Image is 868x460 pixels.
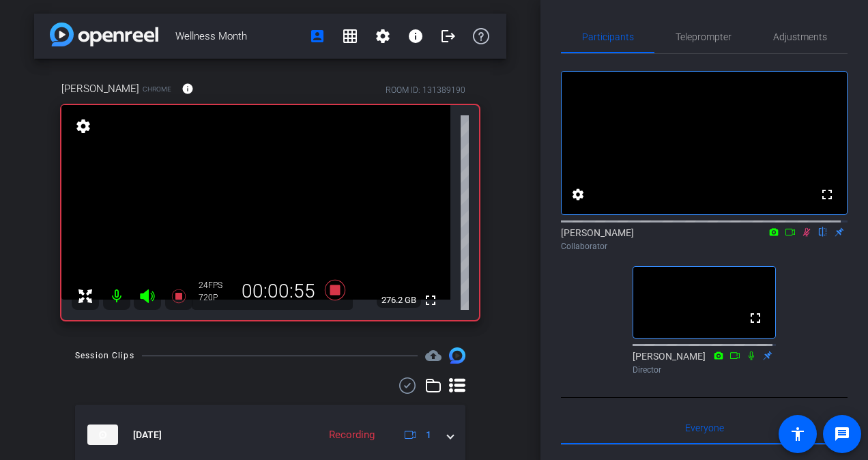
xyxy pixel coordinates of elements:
[143,84,171,94] span: Chrome
[426,428,431,442] span: 1
[175,23,301,50] span: Wellness Month
[342,28,358,44] mat-icon: grid_on
[582,32,634,42] span: Participants
[747,310,764,326] mat-icon: fullscreen
[685,423,724,433] span: Everyone
[87,425,118,445] img: thumb-nail
[790,426,806,442] mat-icon: accessibility
[407,28,424,44] mat-icon: info
[199,280,233,291] div: 24
[440,28,457,44] mat-icon: logout
[208,281,222,290] span: FPS
[422,292,439,308] mat-icon: fullscreen
[819,186,835,203] mat-icon: fullscreen
[834,426,850,442] mat-icon: message
[377,292,421,308] span: 276.2 GB
[561,240,848,253] div: Collaborator
[74,118,93,134] mat-icon: settings
[375,28,391,44] mat-icon: settings
[309,28,325,44] mat-icon: account_box
[133,428,162,442] span: [DATE]
[233,280,324,303] div: 00:00:55
[75,349,134,362] div: Session Clips
[425,347,442,364] span: Destinations for your clips
[61,81,139,96] span: [PERSON_NAME]
[322,427,381,443] div: Recording
[50,23,158,46] img: app-logo
[633,349,776,376] div: [PERSON_NAME]
[561,226,848,253] div: [PERSON_NAME]
[449,347,465,364] img: Session clips
[773,32,827,42] span: Adjustments
[633,364,776,376] div: Director
[199,292,233,303] div: 720P
[815,225,831,238] mat-icon: flip
[182,83,194,95] mat-icon: info
[676,32,732,42] span: Teleprompter
[425,347,442,364] mat-icon: cloud_upload
[570,186,586,203] mat-icon: settings
[386,84,465,96] div: ROOM ID: 131389190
